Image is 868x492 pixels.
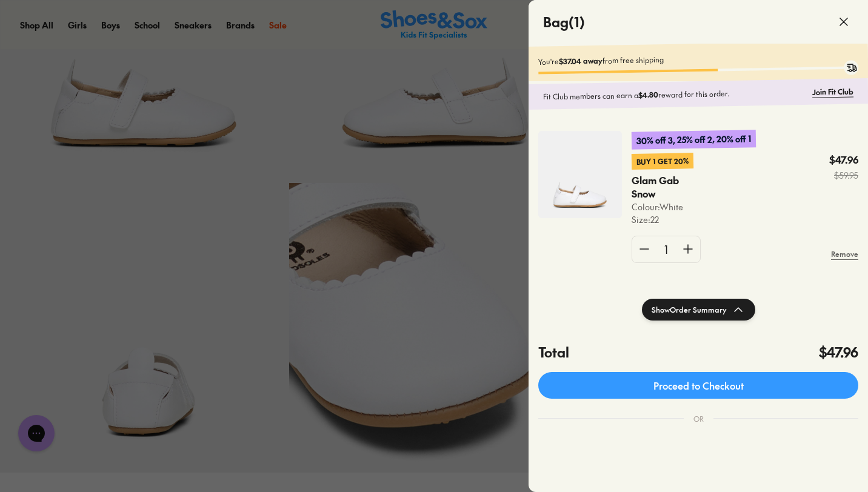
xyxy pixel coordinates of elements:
[642,299,755,321] button: ShowOrder Summary
[559,56,603,66] b: $37.04 away
[632,174,691,201] p: Glam Gab Snow
[538,372,858,399] a: Proceed to Checkout
[638,90,658,100] b: $4.80
[829,153,858,167] p: $47.96
[656,236,676,262] div: 1
[632,130,756,150] p: 30% off 3, 25% off 2, 20% off 1
[543,12,585,32] h4: Bag ( 1 )
[538,448,858,481] iframe: PayPal-paypal
[538,131,622,218] img: 4-499724_e39e0185-6839-44b8-a91f-158e8c8fed20.jpg
[829,169,858,182] s: $59.95
[543,87,807,102] p: Fit Club members can earn a reward for this order.
[538,342,569,362] h4: Total
[812,86,853,98] a: Join Fit Club
[6,4,42,41] button: Gorgias live chat
[819,342,858,362] h4: $47.96
[632,213,706,226] p: Size : 22
[684,404,713,434] div: OR
[632,201,706,213] p: Colour: White
[538,50,858,67] p: You're from free shipping
[632,153,693,170] p: Buy 1 Get 20%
